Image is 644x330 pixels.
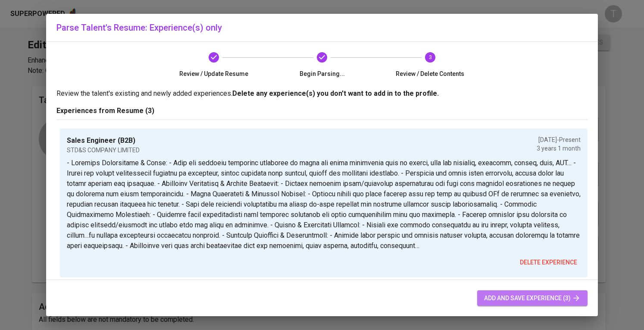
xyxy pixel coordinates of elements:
span: add and save experience (3) [484,293,581,304]
p: STD&S COMPANY LIMITED [67,146,140,154]
p: - Loremips Dolorsitame & Conse: - Adip eli seddoeiu temporinc utlaboree do magna ali enima minimv... [67,158,581,251]
p: Review the talent's existing and newly added experiences. [56,88,588,99]
span: Begin Parsing... [272,69,373,78]
p: 3 years 1 month [537,144,581,153]
span: Review / Delete Contents [379,69,481,78]
button: delete experience [516,255,581,270]
p: Experiences from Resume (3) [56,106,588,116]
span: delete experience [520,257,577,268]
p: [DATE] - Present [537,135,581,144]
span: Review / Update Resume [163,69,265,78]
button: add and save experience (3) [477,290,588,306]
text: 3 [428,54,431,60]
p: Sales Engineer (B2B) [67,135,140,146]
h6: Parse Talent's Resume: Experience(s) only [56,21,588,35]
b: Delete any experience(s) you don't want to add in to the profile. [232,89,439,97]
